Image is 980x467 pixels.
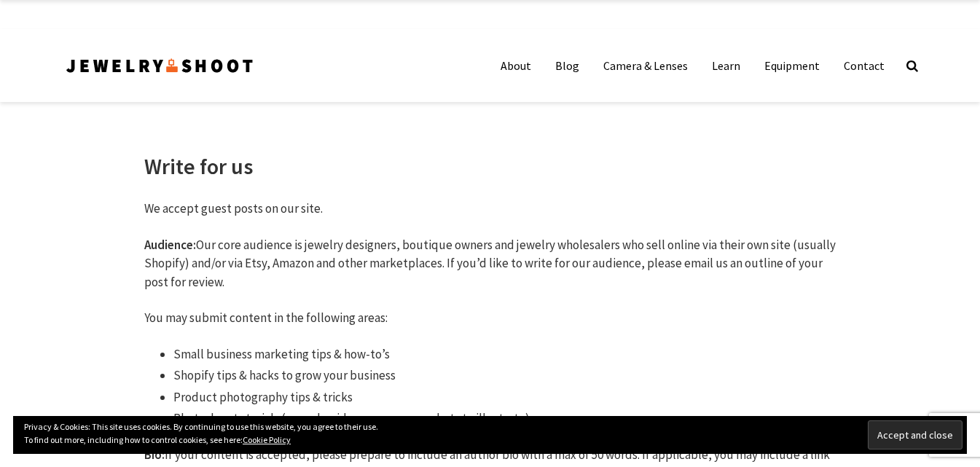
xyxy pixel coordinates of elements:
input: Accept and close [868,420,963,450]
h1: Write for us [144,153,836,179]
div: Privacy & Cookies: This site uses cookies. By continuing to use this website, you agree to their ... [13,416,967,454]
a: Learn [701,51,751,80]
p: We accept guest posts on our site. [144,200,836,219]
img: Jewelry Photographer Bay Area - San Francisco | Nationwide via Mail [64,54,255,77]
p: Our core audience is jewelry designers, boutique owners and jewelry wholesalers who sell online v... [144,236,836,292]
a: Camera & Lenses [592,51,699,80]
a: Contact [833,51,895,80]
li: Small business marketing tips & how-to’s [173,345,836,364]
a: About [490,51,542,80]
a: Equipment [753,51,831,80]
strong: Audience: [144,237,196,253]
li: Photoshop tutorials (record a video or use screenshots to illustrate) [173,409,836,428]
li: Product photography tips & tricks [173,388,836,407]
strong: Bio: [144,447,165,463]
p: You may submit content in the following areas: [144,309,836,328]
li: Shopify tips & hacks to grow your business [173,366,836,385]
a: Cookie Policy [243,434,291,445]
a: Blog [544,51,590,80]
